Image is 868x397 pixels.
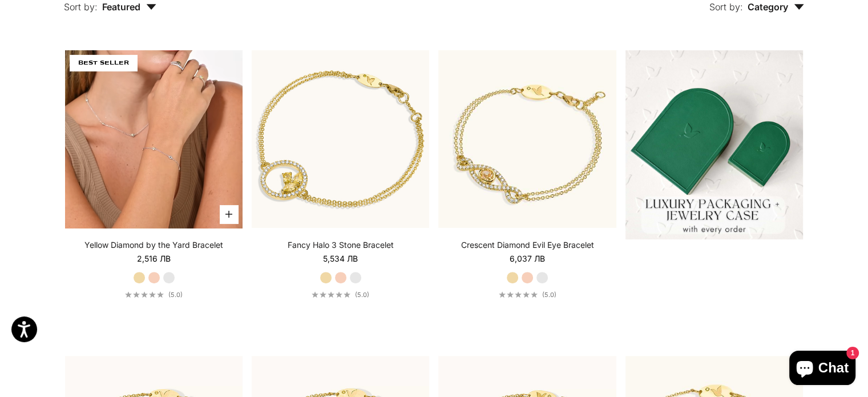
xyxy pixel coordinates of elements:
[125,291,164,298] div: 5.0 out of 5.0 stars
[102,1,156,13] span: Featured
[438,50,616,228] a: #YellowGold #WhiteGold #RoseGold
[748,1,804,13] span: Category
[499,291,556,299] a: 5.0 out of 5.0 stars(5.0)
[323,253,358,264] sale-price: 5,534 лв
[168,291,183,299] span: (5.0)
[312,291,369,299] a: 5.0 out of 5.0 stars(5.0)
[252,50,429,228] img: #YellowGold
[438,50,616,228] img: #YellowGold
[510,253,545,264] sale-price: 6,037 лв
[499,291,538,298] div: 5.0 out of 5.0 stars
[709,1,743,13] span: Sort by:
[125,291,183,299] a: 5.0 out of 5.0 stars(5.0)
[137,253,171,264] sale-price: 2,516 лв
[70,55,137,71] span: BEST SELLER
[542,291,556,299] span: (5.0)
[461,239,594,251] a: Crescent Diamond Evil Eye Bracelet
[65,50,243,228] a: #YellowGold #RoseGold #WhiteGold
[355,291,369,299] span: (5.0)
[312,291,350,298] div: 5.0 out of 5.0 stars
[786,351,859,388] inbox-online-store-chat: Shopify online store chat
[288,239,394,251] a: Fancy Halo 3 Stone Bracelet
[84,239,223,251] a: Yellow Diamond by the Yard Bracelet
[64,1,98,13] span: Sort by:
